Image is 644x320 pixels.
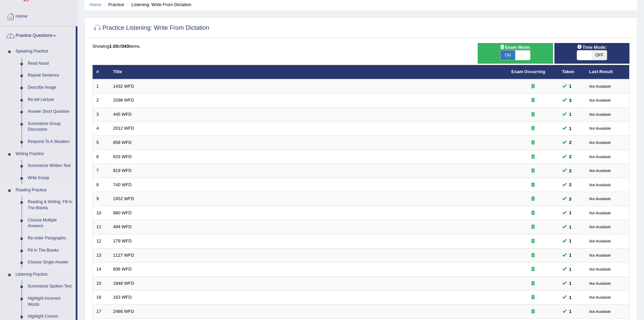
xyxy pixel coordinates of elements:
a: 740 WFD [113,182,132,187]
span: You can still take this question [567,209,574,216]
div: Showing of items. [92,43,629,49]
td: 1 [93,79,110,93]
small: Not Available [589,84,611,88]
h2: Practice Listening: Write From Dictation [92,23,209,33]
a: Describe Image [25,82,76,94]
a: Write Essay [25,172,76,184]
a: Choose Multiple Answers [25,214,76,232]
a: 980 WFD [113,210,132,215]
b: 1-20 [109,44,118,49]
td: 14 [93,262,110,277]
li: Listening: Write From Dictation [125,1,191,8]
a: 1127 WFD [113,253,134,258]
a: Reading Practice [13,184,76,196]
span: You can still take this question [567,280,574,287]
a: 3298 WFD [113,98,134,103]
a: 494 WFD [113,224,132,229]
span: You can still take this question [567,139,574,146]
span: You can still take this question [567,111,574,118]
small: Not Available [589,211,611,215]
td: 8 [93,178,110,192]
div: Exam occurring question [511,266,555,273]
a: Speaking Practice [13,45,76,58]
span: You can still take this question [567,83,574,90]
td: 10 [93,206,110,220]
td: 7 [93,164,110,178]
a: Repeat Sentence [25,69,76,82]
div: Show exams occurring in exams [478,43,553,64]
span: Exam Mode: [497,44,533,51]
td: 3 [93,107,110,122]
small: Not Available [589,141,611,145]
span: You can still take this question [567,195,574,202]
a: Listening Practice [13,269,76,281]
a: 445 WFD [113,112,132,117]
th: Title [110,65,508,79]
a: Summarize Written Text [25,160,76,172]
span: Time Mode: [574,44,610,51]
a: 819 WFD [113,168,132,173]
b: 343 [122,44,129,49]
div: Exam occurring question [511,280,555,287]
small: Not Available [589,183,611,187]
div: Exam occurring question [511,140,555,146]
td: 12 [93,234,110,248]
small: Not Available [589,267,611,271]
a: Home [0,7,77,24]
a: 2486 WFD [113,309,134,314]
div: Exam occurring question [511,252,555,259]
div: Exam occurring question [511,224,555,230]
a: Reading & Writing: Fill In The Blanks [25,196,76,214]
td: 2 [93,93,110,108]
td: 5 [93,136,110,150]
div: Exam occurring question [511,111,555,118]
td: 17 [93,304,110,319]
small: Not Available [589,281,611,285]
small: Not Available [589,126,611,130]
div: Exam occurring question [511,196,555,202]
span: You can still take this question [567,294,574,301]
a: Exam Occurring [511,69,545,74]
span: You can still take this question [567,167,574,174]
a: 2012 WFD [113,126,134,131]
th: Taken [558,65,586,79]
span: You can still take this question [567,153,574,160]
div: Exam occurring question [511,154,555,160]
td: 11 [93,220,110,234]
div: Exam occurring question [511,238,555,244]
a: Re-tell Lecture [25,94,76,106]
a: 606 WFD [113,266,132,272]
a: Home [90,2,101,7]
a: 2452 WFD [113,196,134,201]
a: Summarize Spoken Text [25,280,76,293]
small: Not Available [589,239,611,243]
div: Exam occurring question [511,182,555,188]
a: Re-order Paragraphs [25,232,76,244]
div: Exam occurring question [511,308,555,315]
td: 13 [93,248,110,262]
span: OFF [592,50,607,60]
small: Not Available [589,112,611,116]
div: Exam occurring question [511,210,555,216]
a: 858 WFD [113,140,132,145]
th: Last Result [586,65,629,79]
a: Answer Short Question [25,106,76,118]
td: 15 [93,276,110,291]
span: You can still take this question [567,252,574,259]
div: Exam occurring question [511,168,555,174]
div: Exam occurring question [511,294,555,301]
small: Not Available [589,98,611,102]
span: You can still take this question [567,308,574,315]
div: Exam occurring question [511,97,555,104]
a: Highlight Incorrect Words [25,293,76,311]
small: Not Available [589,310,611,314]
small: Not Available [589,169,611,173]
span: You can still take this question [567,223,574,231]
span: ON [500,50,515,60]
td: 6 [93,150,110,164]
a: Summarize Group Discussion [25,118,76,136]
a: 163 WFD [113,295,132,300]
td: 4 [93,122,110,136]
span: You can still take this question [567,237,574,244]
small: Not Available [589,225,611,229]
